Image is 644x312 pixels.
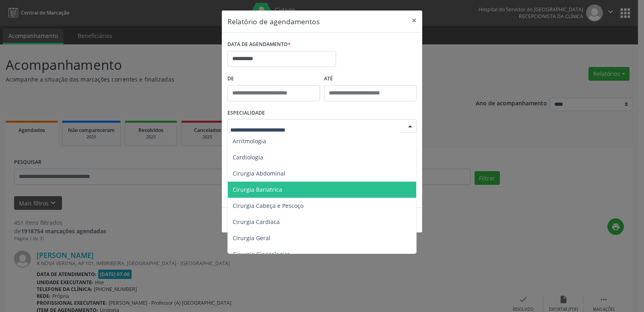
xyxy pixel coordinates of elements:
span: Cirurgia Cardiaca [233,218,280,226]
span: Cardiologia [233,153,263,161]
label: ATÉ [324,73,417,85]
h5: Relatório de agendamentos [227,16,320,27]
span: Cirurgia Geral [233,234,270,242]
span: Cirurgia Abdominal [233,170,285,177]
span: Arritmologia [233,137,266,145]
span: Cirurgia Ginecologica [233,250,290,258]
label: ESPECIALIDADE [227,107,265,119]
span: Cirurgia Bariatrica [233,186,282,193]
button: Close [406,10,422,30]
span: Cirurgia Cabeça e Pescoço [233,202,303,209]
label: DATA DE AGENDAMENTO [227,38,291,51]
label: De [227,73,320,85]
